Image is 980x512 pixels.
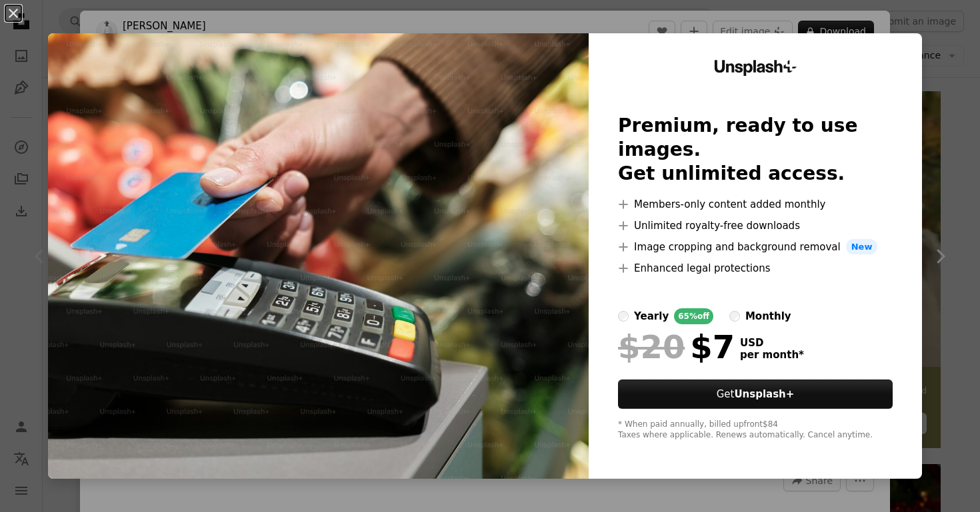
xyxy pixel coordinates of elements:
[618,218,893,234] li: Unlimited royalty-free downloads
[734,388,794,400] strong: Unsplash+
[618,330,735,364] div: $7
[740,337,804,349] span: USD
[618,419,893,441] div: * When paid annually, billed upfront $84 Taxes where applicable. Renews automatically. Cancel any...
[846,239,878,255] span: New
[674,308,713,324] div: 65% off
[618,239,893,255] li: Image cropping and background removal
[618,311,629,322] input: yearly65%off
[729,311,740,322] input: monthly
[618,380,893,409] button: GetUnsplash+
[618,260,893,276] li: Enhanced legal protections
[618,196,893,212] li: Members-only content added monthly
[618,330,685,364] span: $20
[740,349,804,361] span: per month *
[618,114,893,186] h2: Premium, ready to use images. Get unlimited access.
[634,308,669,324] div: yearly
[745,308,791,324] div: monthly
